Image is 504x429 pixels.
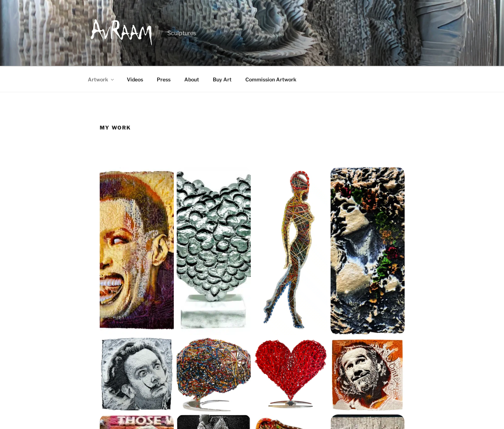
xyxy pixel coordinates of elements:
a: Buy Art [207,71,238,88]
a: Videos [121,71,150,88]
nav: Top Menu [82,71,423,88]
a: Commission Artwork [239,71,303,88]
h1: My Work [100,124,405,131]
a: About [178,71,206,88]
a: Press [151,71,177,88]
p: Sculptures [167,29,196,38]
a: Artwork [82,71,120,88]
